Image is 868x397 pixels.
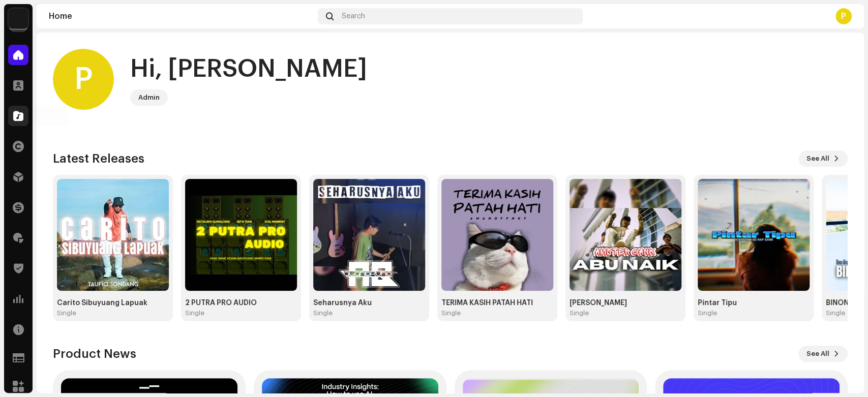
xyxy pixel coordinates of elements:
div: Single [698,309,717,317]
img: 688d2e02-2404-4940-9b71-2182d2009b55 [698,179,810,291]
div: TERIMA KASIH PATAH HATI [441,299,553,307]
div: Single [185,309,204,317]
img: 26da94d8-ff34-402a-9566-746b49fd89a9 [441,179,553,291]
div: Home [49,12,314,20]
img: 4ea28f26-09fd-4091-8ed6-fa398c5f7171 [313,179,425,291]
img: b4755b68-b490-483e-8238-bc617f016a47 [185,179,297,291]
div: Pintar Tipu [698,299,810,307]
div: Single [57,309,76,317]
div: [PERSON_NAME] [570,299,681,307]
h3: Latest Releases [53,150,144,167]
div: Seharusnya Aku [313,299,425,307]
img: 882533f3-704b-4a67-93d1-9a18bb4ba597 [57,179,169,291]
span: Search [342,12,365,20]
button: See All [798,150,848,167]
button: See All [798,346,848,362]
div: Admin [138,91,160,104]
span: See All [806,344,829,364]
img: 64f15ab7-a28a-4bb5-a164-82594ec98160 [8,8,28,28]
div: P [53,49,114,110]
div: Single [441,309,461,317]
div: P [835,8,852,24]
div: Single [826,309,845,317]
h3: Product News [53,346,136,362]
span: See All [806,148,829,169]
div: Single [570,309,589,317]
div: Hi, [PERSON_NAME] [130,53,367,85]
div: Single [313,309,333,317]
div: Carito Sibuyuang Lapuak [57,299,169,307]
img: 94afe2aa-3470-4209-9ed3-78d6e1f03e9e [570,179,681,291]
div: 2 PUTRA PRO AUDIO [185,299,297,307]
